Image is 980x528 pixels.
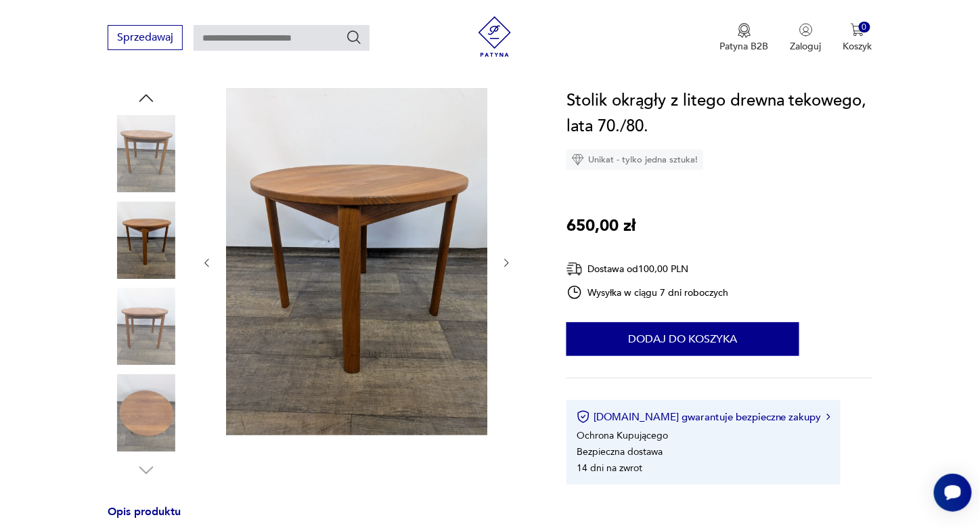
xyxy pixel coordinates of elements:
img: Zdjęcie produktu Stolik okrągły z litego drewna tekowego, lata 70./80. [108,115,185,192]
div: Dostawa od 100,00 PLN [566,261,729,278]
li: Ochrona Kupującego [577,429,668,442]
div: 0 [859,22,870,33]
a: Ikona medaluPatyna B2B [720,23,769,53]
li: Bezpieczna dostawa [577,445,663,458]
img: Ikonka użytkownika [799,23,813,37]
button: Sprzedawaj [108,25,183,50]
button: Zaloguj [790,23,822,53]
p: Zaloguj [790,40,822,53]
img: Ikona koszyka [851,23,864,37]
button: Szukaj [346,29,362,45]
button: [DOMAIN_NAME] gwarantuje bezpieczne zakupy [577,410,830,424]
img: Ikona dostawy [566,261,583,278]
img: Ikona medalu [738,23,751,38]
img: Zdjęcie produktu Stolik okrągły z litego drewna tekowego, lata 70./80. [108,288,185,365]
h1: Stolik okrągły z litego drewna tekowego, lata 70./80. [566,88,872,139]
li: 14 dni na zwrot [577,462,642,475]
img: Ikona diamentu [572,154,584,166]
img: Patyna - sklep z meblami i dekoracjami vintage [474,16,515,57]
p: 650,00 zł [566,213,636,239]
button: Dodaj do koszyka [566,322,799,356]
img: Zdjęcie produktu Stolik okrągły z litego drewna tekowego, lata 70./80. [108,374,185,452]
p: Koszyk [843,40,872,53]
img: Zdjęcie produktu Stolik okrągły z litego drewna tekowego, lata 70./80. [226,88,487,435]
button: 0Koszyk [843,23,872,53]
img: Zdjęcie produktu Stolik okrągły z litego drewna tekowego, lata 70./80. [108,202,185,279]
div: Unikat - tylko jedna sztuka! [566,150,703,170]
img: Ikona strzałki w prawo [826,414,830,420]
div: Wysyłka w ciągu 7 dni roboczych [566,284,729,301]
a: Sprzedawaj [108,34,183,43]
img: Ikona certyfikatu [577,410,590,424]
button: Patyna B2B [720,23,769,53]
iframe: Smartsupp widget button [934,474,972,512]
p: Patyna B2B [720,40,769,53]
